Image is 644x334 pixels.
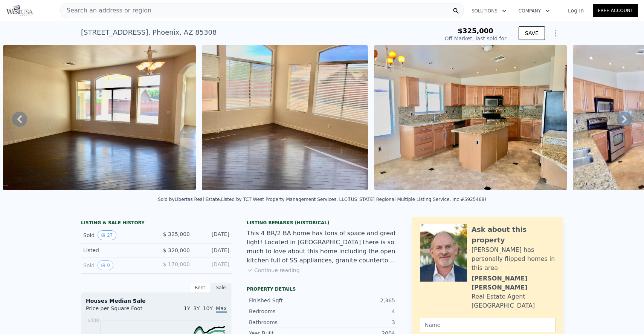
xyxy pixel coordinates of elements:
div: Sold [83,230,150,240]
div: [DATE] [196,247,229,254]
div: 4 [322,308,395,315]
div: [STREET_ADDRESS] , Phoenix , AZ 85308 [81,27,217,38]
button: View historical data [98,260,113,270]
div: Listed [83,247,150,254]
div: [DATE] [196,230,229,240]
button: Solutions [465,4,513,18]
div: Finished Sqft [249,297,322,304]
button: View historical data [98,230,116,240]
img: Sale: 10251793 Parcel: 10687050 [202,45,368,190]
div: Bedrooms [249,308,322,315]
div: Houses Median Sale [86,297,227,305]
span: 1Y [184,305,190,311]
div: Rent [189,283,211,293]
input: Name [420,318,555,332]
div: Price per Square Foot [86,305,156,317]
img: Sale: 10251793 Parcel: 10687050 [3,45,196,190]
div: Sold by Libertas Real Estate . [158,197,221,202]
span: Search an address or region [61,6,151,15]
div: [PERSON_NAME] has personally flipped homes in this area [472,245,555,273]
div: [GEOGRAPHIC_DATA] [472,301,535,310]
div: [DATE] [196,260,229,270]
a: Log In [559,7,593,14]
div: LISTING & SALE HISTORY [81,220,232,227]
div: Listing Remarks (Historical) [247,220,397,226]
span: 3Y [193,305,200,311]
div: Listed by TCT West Property Management Services, LLC ([US_STATE] Regional Multiple Listing Servic... [221,197,486,202]
span: $325,000 [458,27,493,35]
span: $ 170,000 [163,261,190,267]
div: Sale [211,283,232,293]
span: Max [216,305,227,313]
img: Pellego [6,5,33,16]
div: 2,365 [322,297,395,304]
button: Continue reading [247,267,300,274]
span: $ 320,000 [163,247,190,253]
div: 3 [322,319,395,326]
img: Sale: 10251793 Parcel: 10687050 [374,45,567,190]
tspan: $308 [87,318,99,323]
div: This 4 BR/2 BA home has tons of space and great light! Located in [GEOGRAPHIC_DATA] there is so m... [247,229,397,265]
button: SAVE [519,26,545,40]
button: Show Options [548,26,563,41]
div: Real Estate Agent [472,292,525,301]
div: Property details [247,286,397,292]
button: Company [513,4,556,18]
div: [PERSON_NAME] [PERSON_NAME] [472,274,555,292]
a: Free Account [593,4,638,17]
span: $ 325,000 [163,231,190,237]
div: Sold [83,260,150,270]
div: Bathrooms [249,319,322,326]
span: 10Y [203,305,213,311]
div: Ask about this property [472,224,555,245]
div: Off Market, last sold for [445,35,507,42]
